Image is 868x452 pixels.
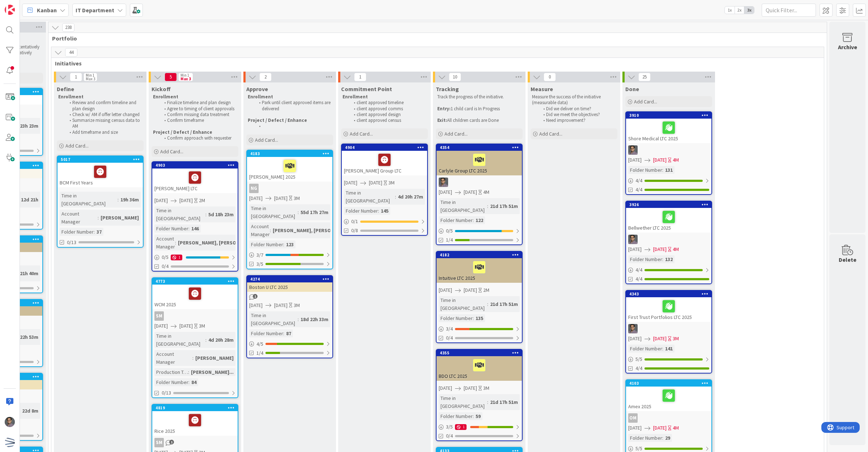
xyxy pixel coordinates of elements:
div: 0/51 [152,253,238,262]
div: 3/51 [437,422,522,431]
p: Track the progress of the initiative. [437,94,521,100]
span: [DATE] [628,424,642,432]
div: 1 [171,255,182,260]
span: 1 [253,294,258,299]
div: Shore Medical LTC 2025 [626,119,711,143]
strong: Enrollment [58,94,84,100]
div: 3/4 [437,324,522,333]
div: Folder Number [249,329,283,337]
img: CS [439,178,448,187]
div: Time in [GEOGRAPHIC_DATA] [249,204,298,220]
span: [DATE] [653,246,667,253]
div: 21d 17h 51m [488,300,520,308]
div: 0/5 [437,226,522,235]
div: 4903 [156,163,238,168]
img: CS [628,235,638,244]
span: 4 / 4 [635,266,642,274]
div: 146 [190,225,201,233]
div: Folder Number [154,225,188,233]
div: [PERSON_NAME], [PERSON_NAME] [271,226,354,234]
div: NG [247,184,332,193]
span: [DATE] [628,156,642,164]
span: 0/4 [162,263,169,270]
div: 4343First Trust Portfolios LTC 2025 [626,291,711,322]
a: 3910Shore Medical LTC 2025CS[DATE][DATE]4MFolder Number:1314/44/4 [625,111,712,195]
div: 4d 20h 27m [396,193,425,201]
span: Initiatives [55,60,815,67]
strong: Entry: [437,106,451,112]
span: : [270,226,271,234]
span: Add Card... [350,131,373,137]
div: 3M [199,322,205,330]
span: [DATE] [154,197,168,204]
div: Bellwether LTC 2025 [626,208,711,233]
div: 4903 [152,162,238,169]
span: 3 / 4 [446,325,453,333]
span: 2 [259,73,272,81]
div: 4904[PERSON_NAME] Group LTC [342,144,427,175]
div: 4/4 [626,265,711,274]
div: 18d 22h 33m [299,315,330,323]
span: : [118,196,119,204]
b: IT Department [76,7,114,14]
div: 4819 [152,405,238,411]
div: 4274Boston U LTC 2025 [247,276,332,292]
a: 4903[PERSON_NAME] LTC[DATE][DATE]2MTime in [GEOGRAPHIC_DATA]:5d 18h 23mFolder Number:146Account M... [152,161,238,272]
span: 0/13 [162,389,171,397]
img: avatar [5,437,15,447]
div: 1 [455,424,467,430]
div: Boston U LTC 2025 [247,282,332,292]
a: 4354Carlyle Group LTC 2025CS[DATE][DATE]4MTime in [GEOGRAPHIC_DATA]:21d 17h 51mFolder Number:1220... [436,144,523,245]
div: CS [437,178,522,187]
img: CS [628,324,638,333]
div: 5017BCM First Years [58,156,143,187]
span: [DATE] [653,335,667,342]
span: [DATE] [344,179,357,187]
span: Add Card... [255,137,278,143]
span: 1x [725,7,735,14]
div: 123 [284,240,295,248]
span: Approve [246,85,268,93]
div: Max 3 [86,77,95,81]
div: 131 [663,166,675,174]
span: : [487,398,488,406]
div: 2M [199,197,205,204]
p: Measure the success of the initiative (measurable data) [532,94,616,106]
div: Folder Number [249,240,283,248]
span: 0/13 [67,239,76,246]
span: [DATE] [249,302,263,309]
span: [DATE] [653,424,667,432]
div: 37 [95,228,103,236]
span: 4/4 [635,186,642,193]
div: First Trust Portfolios LTC 2025 [626,297,711,322]
span: : [192,354,193,362]
div: 4343 [626,291,711,297]
div: 4/5 [247,340,332,349]
span: Support [15,1,33,10]
div: 4354 [440,145,522,150]
div: 4773 [152,278,238,285]
span: 2x [735,7,744,14]
div: 3M [673,335,679,342]
img: CS [628,145,638,155]
div: WCM 2025 [152,285,238,309]
a: 4343First Trust Portfolios LTC 2025CS[DATE][DATE]3MFolder Number:1415/54/4 [625,290,712,374]
span: : [395,193,396,201]
div: 4/4 [626,176,711,185]
div: Time in [GEOGRAPHIC_DATA] [60,192,118,208]
div: Min 1 [86,73,94,77]
div: 4M [673,424,679,432]
div: [PERSON_NAME] [193,354,235,362]
span: : [487,300,488,308]
div: 5/5 [626,355,711,364]
div: SM [152,311,238,321]
div: 3M [388,179,395,187]
span: : [188,378,190,386]
li: client approved comms [350,106,427,112]
div: CS [626,324,711,333]
div: OM [628,413,638,423]
span: 4 / 4 [635,177,642,184]
div: 4183[PERSON_NAME] 2025 [247,150,332,182]
div: 21d 17h 51m [488,398,520,406]
span: [DATE] [439,188,452,196]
